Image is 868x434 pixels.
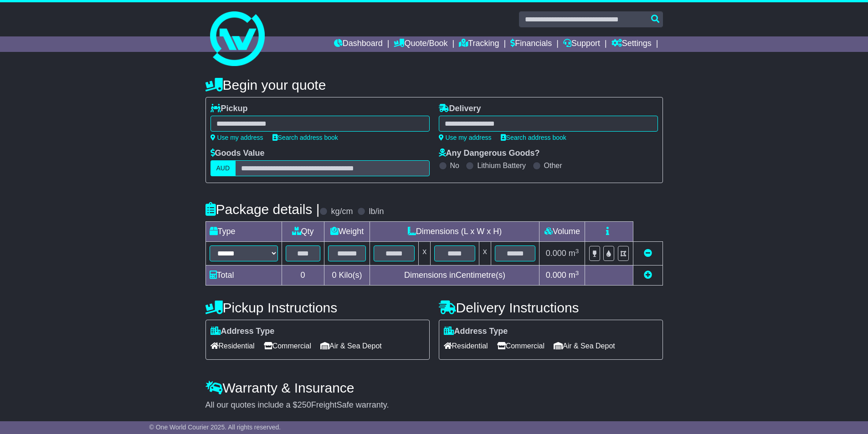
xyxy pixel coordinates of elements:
label: lb/in [369,207,384,217]
a: Settings [611,36,652,52]
sup: 3 [575,248,579,255]
span: Air & Sea Depot [320,339,382,353]
label: No [450,161,459,170]
td: Total [205,266,282,286]
label: Goods Value [211,148,265,158]
td: Weight [324,222,370,242]
div: All our quotes include a $ FreightSafe warranty. [205,400,663,410]
td: x [479,242,491,266]
h4: Pickup Instructions [205,300,430,315]
label: Address Type [211,327,275,337]
td: Type [205,222,282,242]
label: Address Type [444,327,508,337]
a: Support [563,36,600,52]
label: Lithium Battery [477,161,526,170]
span: Residential [444,339,488,353]
span: 0 [332,271,336,280]
span: 0.000 [546,249,566,258]
a: Quote/Book [394,36,447,52]
a: Add new item [644,271,652,280]
a: Dashboard [334,36,383,52]
span: Residential [211,339,255,353]
a: Financials [510,36,552,52]
label: AUD [211,160,236,176]
span: m [569,249,579,258]
span: 0.000 [546,271,566,280]
label: Other [544,161,562,170]
span: m [569,271,579,280]
td: Dimensions (L x W x H) [370,222,539,242]
a: Use my address [211,134,263,141]
label: kg/cm [331,207,353,217]
h4: Delivery Instructions [439,300,663,315]
label: Any Dangerous Goods? [439,148,540,158]
h4: Begin your quote [205,77,663,92]
span: 250 [298,400,311,409]
h4: Warranty & Insurance [205,380,663,395]
td: 0 [282,266,324,286]
a: Tracking [459,36,499,52]
span: Air & Sea Depot [554,339,615,353]
a: Search address book [501,134,566,141]
span: Commercial [264,339,311,353]
a: Use my address [439,134,492,141]
sup: 3 [575,270,579,276]
td: Kilo(s) [324,266,370,286]
td: Volume [539,222,585,242]
a: Search address book [272,134,338,141]
a: Remove this item [644,249,652,258]
td: x [419,242,431,266]
label: Pickup [211,104,248,114]
td: Qty [282,222,324,242]
span: Commercial [497,339,544,353]
h4: Package details | [205,202,320,217]
span: © One World Courier 2025. All rights reserved. [149,424,281,431]
label: Delivery [439,104,481,114]
td: Dimensions in Centimetre(s) [370,266,539,286]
